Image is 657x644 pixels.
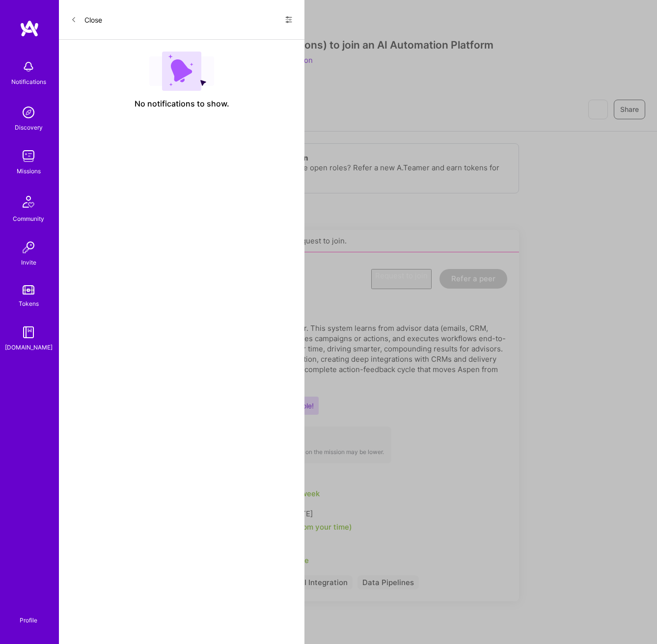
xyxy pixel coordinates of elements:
img: bell [19,57,38,77]
div: Discovery [15,122,43,133]
div: Community [13,214,44,224]
img: Invite [19,238,38,257]
div: Tokens [19,298,39,309]
div: [DOMAIN_NAME] [5,342,53,352]
div: Invite [21,257,36,268]
img: empty [149,52,214,91]
img: teamwork [19,146,38,166]
div: Notifications [11,77,46,87]
div: Missions [17,166,41,176]
img: tokens [23,285,34,295]
img: logo [20,20,39,37]
img: Community [17,190,40,214]
span: No notifications to show. [135,99,229,109]
img: guide book [19,322,38,342]
img: discovery [19,103,38,122]
a: Profile [16,605,41,624]
div: Profile [20,615,37,624]
button: Close [71,12,102,27]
